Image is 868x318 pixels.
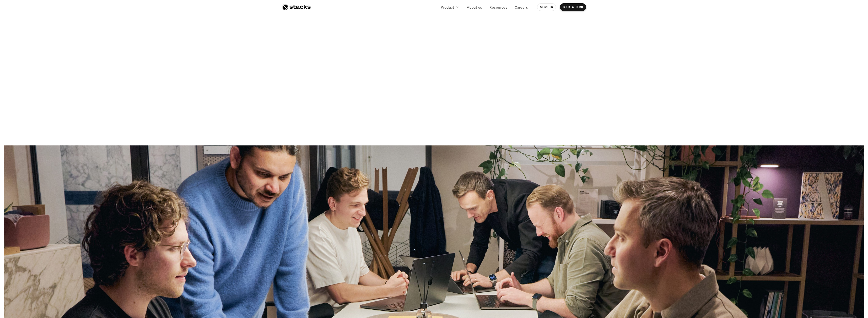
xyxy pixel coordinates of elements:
[464,3,485,12] a: About us
[467,5,482,10] p: About us
[540,5,553,9] p: SIGN IN
[486,3,510,12] a: Resources
[512,3,531,12] a: Careers
[489,5,507,10] p: Resources
[441,5,454,10] p: Product
[352,43,515,86] h1: Let’s redefine finance, together.
[374,94,494,116] p: We’re on a mission to help reinvent the financial close. And we’re looking for curious and innova...
[515,5,528,10] p: Careers
[563,5,583,9] p: BOOK A DEMO
[409,120,458,132] a: SEE OPEN ROLES
[560,3,586,11] a: BOOK A DEMO
[415,122,450,129] p: SEE OPEN ROLES
[537,3,556,11] a: SIGN IN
